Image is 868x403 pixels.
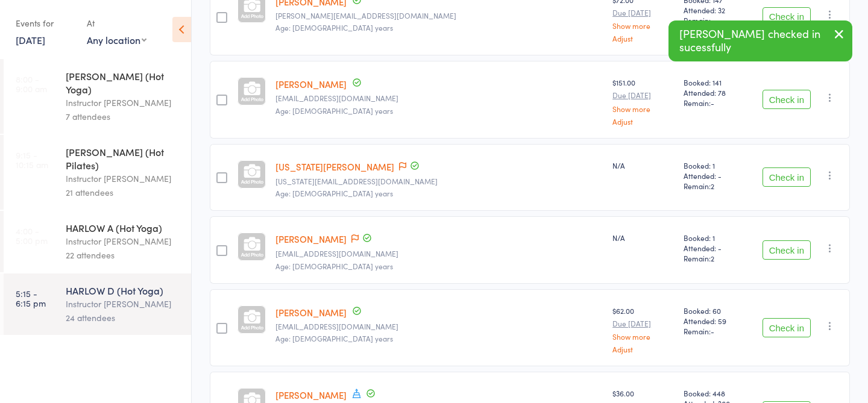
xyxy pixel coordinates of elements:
[612,319,674,328] small: Due [DATE]
[4,273,191,335] a: 5:15 -6:15 pmHARLOW D (Hot Yoga)Instructor [PERSON_NAME]24 attendees
[684,305,743,316] span: Booked: 60
[684,181,743,191] span: Remain:
[4,135,191,210] a: 9:15 -10:15 am[PERSON_NAME] (Hot Pilates)Instructor [PERSON_NAME]21 attendees
[684,243,743,253] span: Attended: -
[684,170,743,181] span: Attended: -
[66,145,181,172] div: [PERSON_NAME] (Hot Pilates)
[275,177,603,186] small: georgia.kinneally@outlook.com
[684,316,743,326] span: Attended: 59
[66,297,181,311] div: Instructor [PERSON_NAME]
[275,94,603,102] small: elohugo@icloud.com
[684,388,743,398] span: Booked: 448
[275,249,603,258] small: daisyledger045@gmail.com
[612,8,674,17] small: Due [DATE]
[684,98,743,108] span: Remain:
[612,77,674,125] div: $151.00
[275,11,603,20] small: Cecilliehanssen@outlook.com
[16,74,47,93] time: 8:00 - 9:00 am
[711,98,714,108] span: -
[275,389,347,401] a: [PERSON_NAME]
[684,5,743,15] span: Attended: 32
[16,150,48,169] time: 9:15 - 10:15 am
[684,253,743,263] span: Remain:
[612,22,674,30] a: Show more
[711,15,714,25] span: -
[612,333,674,340] a: Show more
[684,326,743,336] span: Remain:
[684,160,743,170] span: Booked: 1
[612,34,674,42] a: Adjust
[612,233,674,243] div: N/A
[66,248,181,262] div: 22 attendees
[66,110,181,123] div: 7 attendees
[668,20,852,61] div: [PERSON_NAME] checked in sucessfully
[66,284,181,297] div: HARLOW D (Hot Yoga)
[66,234,181,248] div: Instructor [PERSON_NAME]
[66,96,181,110] div: Instructor [PERSON_NAME]
[66,221,181,234] div: HARLOW A (Hot Yoga)
[275,322,603,331] small: zoe.mott22@gmail.com
[4,211,191,272] a: 4:00 -5:00 pmHARLOW A (Hot Yoga)Instructor [PERSON_NAME]22 attendees
[763,240,811,260] button: Check in
[66,311,181,325] div: 24 attendees
[612,305,674,353] div: $62.00
[16,226,48,245] time: 4:00 - 5:00 pm
[763,90,811,109] button: Check in
[66,172,181,186] div: Instructor [PERSON_NAME]
[763,318,811,337] button: Check in
[711,326,714,336] span: -
[4,59,191,134] a: 8:00 -9:00 am[PERSON_NAME] (Hot Yoga)Instructor [PERSON_NAME]7 attendees
[275,233,347,245] a: [PERSON_NAME]
[66,69,181,96] div: [PERSON_NAME] (Hot Yoga)
[612,117,674,125] a: Adjust
[612,105,674,113] a: Show more
[684,15,743,25] span: Remain:
[612,345,674,353] a: Adjust
[684,77,743,87] span: Booked: 141
[16,33,45,46] a: [DATE]
[684,233,743,243] span: Booked: 1
[275,333,393,343] span: Age: [DEMOGRAPHIC_DATA] years
[275,306,347,319] a: [PERSON_NAME]
[16,289,46,308] time: 5:15 - 6:15 pm
[763,167,811,187] button: Check in
[87,13,146,33] div: At
[66,186,181,199] div: 21 attendees
[275,105,393,116] span: Age: [DEMOGRAPHIC_DATA] years
[711,181,714,191] span: 2
[612,91,674,99] small: Due [DATE]
[16,13,75,33] div: Events for
[87,33,146,46] div: Any location
[275,22,393,33] span: Age: [DEMOGRAPHIC_DATA] years
[275,261,393,271] span: Age: [DEMOGRAPHIC_DATA] years
[275,160,394,173] a: [US_STATE][PERSON_NAME]
[711,253,714,263] span: 2
[763,7,811,27] button: Check in
[275,78,347,90] a: [PERSON_NAME]
[684,87,743,98] span: Attended: 78
[612,160,674,170] div: N/A
[275,188,393,198] span: Age: [DEMOGRAPHIC_DATA] years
